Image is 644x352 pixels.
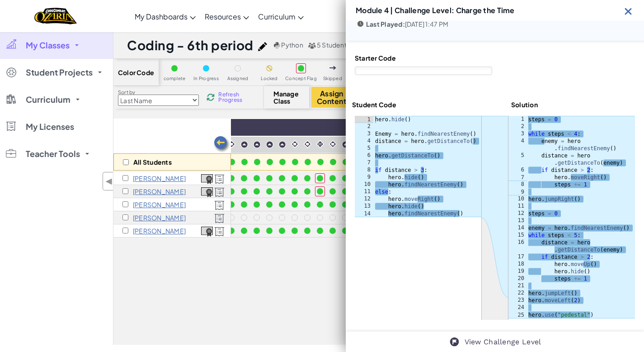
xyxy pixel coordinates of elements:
[214,174,225,184] img: Licensed
[261,76,277,81] span: Locked
[201,174,213,184] img: certificate-icon.png
[214,200,225,210] img: Licensed
[227,76,249,81] span: Assigned
[201,225,213,236] a: View Course Completion Certificate
[258,12,296,21] span: Curriculum
[508,166,527,174] div: 6
[449,337,460,347] img: IconChallengeLevel.svg
[285,76,317,81] span: Concept Flag
[214,187,225,197] img: Licensed
[355,152,373,159] div: 6
[329,140,337,148] img: IconCinematic.svg
[105,175,113,188] span: ◀
[316,140,324,148] img: IconInteractive.svg
[127,37,254,54] h1: Coding - 6th period
[133,201,186,208] p: Louis Guppy
[508,174,527,181] div: 7
[355,138,373,145] div: 4
[201,187,213,197] img: certificate-icon.png
[34,7,76,25] a: Ozaria by CodeCombat logo
[240,141,248,148] img: IconPracticeLevel.svg
[508,188,527,195] div: 9
[508,181,527,188] div: 8
[254,4,308,29] a: Curriculum
[133,188,186,195] p: Sam Glasser
[623,5,634,17] img: Icon_Exit.svg
[508,138,527,152] div: 4
[366,20,405,28] b: Last Played:
[218,92,246,103] span: Refresh Progress
[508,239,527,253] div: 16
[26,41,70,49] span: My Classes
[214,214,225,224] img: Licensed
[355,130,373,138] div: 3
[355,174,373,181] div: 9
[201,227,213,237] img: certificate-icon.png
[366,20,448,28] p: [DATE] 1:47 PM
[508,130,527,138] div: 3
[508,282,527,290] div: 21
[26,150,80,158] span: Teacher Tools
[273,90,300,105] span: Manage Class
[508,268,527,275] div: 19
[266,141,273,148] img: IconPracticeLevel.svg
[207,93,215,101] img: IconReload.svg
[352,100,396,109] h4: Student Code
[355,54,492,62] h4: Starter Code
[508,253,527,261] div: 17
[133,214,186,221] p: Payton Ruark
[34,7,76,25] img: Home
[508,217,527,224] div: 13
[355,188,373,195] div: 11
[274,42,281,49] img: python.png
[511,100,538,109] h4: Solution
[227,140,236,148] img: IconCinematic.svg
[213,135,231,153] img: Arrow_Left.png
[164,76,186,81] span: complete
[342,141,349,148] img: IconPracticeLevel.svg
[356,6,515,14] h3: Module 4 | Challenge Level: Charge the Time
[303,140,312,148] img: IconCinematic.svg
[508,297,527,304] div: 23
[214,227,225,237] img: Licensed
[311,87,352,108] button: Assign Content
[508,275,527,282] div: 20
[317,41,350,49] span: 5 Students
[253,141,261,148] img: IconPracticeLevel.svg
[508,152,527,166] div: 5
[355,145,373,152] div: 5
[508,261,527,268] div: 18
[355,181,373,188] div: 10
[355,195,373,203] div: 12
[355,18,366,29] img: Icon_TimeSpent.svg
[508,210,527,217] div: 12
[508,311,527,319] div: 25
[355,210,373,217] div: 14
[465,337,541,347] a: View Challenge Level
[508,195,527,203] div: 10
[329,66,336,70] img: IconSkippedLevel.svg
[508,224,527,232] div: 14
[26,68,93,76] span: Student Projects
[130,4,200,29] a: My Dashboards
[135,12,188,21] span: My Dashboards
[133,158,172,166] p: All Students
[508,232,527,239] div: 15
[201,173,213,183] a: View Course Completion Certificate
[355,159,373,166] div: 7
[291,140,299,148] img: IconCinematic.svg
[308,42,316,49] img: MultipleUsers.png
[323,76,342,81] span: Skipped
[355,123,373,130] div: 2
[133,227,186,234] p: Cal Wilson
[200,4,254,29] a: Resources
[26,95,71,104] span: Curriculum
[118,69,154,76] span: Color Code
[508,203,527,210] div: 11
[133,175,186,182] p: Jared Ackerman
[205,12,241,21] span: Resources
[508,123,527,130] div: 2
[508,304,527,311] div: 24
[193,76,219,81] span: In Progress
[201,186,213,196] a: View Course Completion Certificate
